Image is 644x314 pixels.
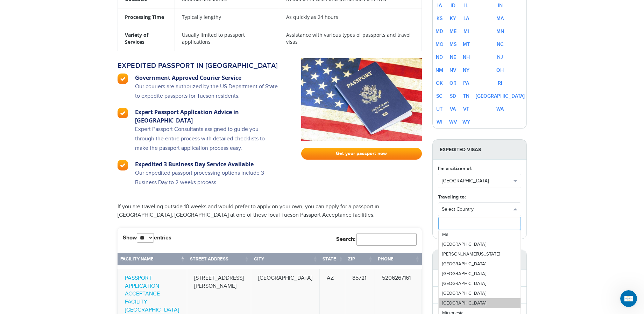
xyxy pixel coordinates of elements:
[135,160,279,168] h3: Expedited 3 Business Day Service Available
[450,41,457,47] a: MS
[433,140,526,160] strong: Expedited Visas
[336,233,417,246] label: Search:
[620,290,637,307] iframe: Intercom live chat
[463,54,470,60] a: NH
[438,193,466,201] label: Traveling to:
[135,168,279,194] p: Our expedited passport processing options include 3 Business Day to 2-weeks process.
[451,2,455,8] a: ID
[438,165,472,172] label: I'm a citizen of:
[463,28,469,34] a: MI
[135,108,279,125] h3: Expert Passport Application Advice in [GEOGRAPHIC_DATA]
[436,67,443,73] a: NM
[463,41,470,47] a: MT
[496,15,504,21] a: MA
[135,82,279,108] p: Our couriers are authorized by the US Department of State to expedite passports for Tucson reside...
[437,119,443,125] a: WI
[442,291,486,296] span: [GEOGRAPHIC_DATA]
[496,67,504,73] a: OH
[356,233,417,246] input: Search:
[498,2,503,8] a: IN
[433,250,526,270] strong: Tucson Visa Services
[345,253,375,269] th: Zip: activate to sort column ascending
[436,41,444,47] a: MO
[438,174,521,188] button: [GEOGRAPHIC_DATA]
[135,125,279,160] p: Expert Passport Consultants assigned to guide you through the entire process with detailed checkl...
[476,93,525,99] a: [GEOGRAPHIC_DATA]
[301,148,422,160] a: Get your passport now
[125,14,164,20] strong: Processing Time
[496,106,504,112] a: WA
[279,26,422,51] td: Assistance with various types of passports and travel visas
[462,119,470,125] a: WY
[438,203,521,216] button: Select Country
[442,251,500,257] span: [PERSON_NAME][US_STATE]
[438,222,521,233] button: Get Started
[320,253,345,269] th: State: activate to sort column ascending
[437,15,443,21] a: KS
[463,15,469,21] a: LA
[436,106,443,112] a: UT
[450,93,456,99] a: SD
[498,80,502,86] a: RI
[442,300,486,306] span: [GEOGRAPHIC_DATA]
[463,80,469,86] a: PA
[442,232,451,237] span: Mali
[436,54,443,60] a: ND
[463,67,469,73] a: NY
[496,28,504,34] a: MN
[437,2,442,8] a: IA
[301,58,422,141] img: passport-fast
[442,281,486,286] span: [GEOGRAPHIC_DATA]
[135,74,279,82] h3: Government Approved Courier Service
[450,67,456,73] a: NV
[118,62,279,70] h2: Expedited passport in [GEOGRAPHIC_DATA]
[436,80,443,86] a: OK
[464,2,468,8] a: IL
[442,206,511,213] span: Select Country
[125,32,148,45] strong: Variety of Services
[442,242,486,247] span: [GEOGRAPHIC_DATA]
[450,28,457,34] a: ME
[436,28,443,34] a: MD
[375,253,422,269] th: Phone: activate to sort column ascending
[251,253,320,269] th: City: activate to sort column ascending
[442,177,511,184] span: [GEOGRAPHIC_DATA]
[450,54,456,60] a: NE
[449,119,457,125] a: WV
[175,8,279,26] td: Typically lengthy
[137,233,154,243] select: Showentries
[450,106,456,112] a: VA
[123,233,171,243] label: Show entries
[450,80,457,86] a: OR
[175,26,279,51] td: Usually limited to passport applications
[187,253,251,269] th: Street Address: activate to sort column ascending
[118,253,187,269] th: Facility Name: activate to sort column descending
[118,203,422,219] p: If you are traveling outside 10 weeks and would prefer to apply on your own, you can apply for a ...
[463,106,469,112] a: VT
[497,41,504,47] a: NC
[279,8,422,26] td: As quickly as 24 hours
[497,54,503,60] a: NJ
[118,58,291,194] a: Expedited passport in [GEOGRAPHIC_DATA] Government Approved Courier Service Our couriers are auth...
[436,93,443,99] a: SC
[463,93,469,99] a: TN
[442,271,486,277] span: [GEOGRAPHIC_DATA]
[450,15,456,21] a: KY
[442,261,486,267] span: [GEOGRAPHIC_DATA]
